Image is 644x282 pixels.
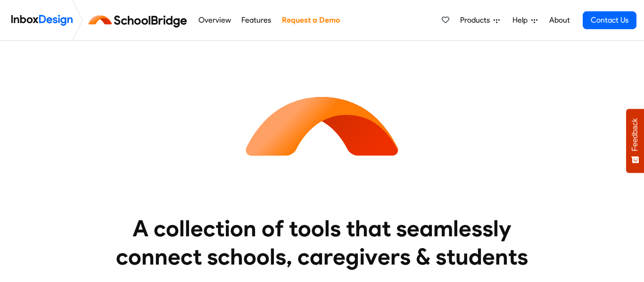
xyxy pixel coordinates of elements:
[626,109,644,173] button: Feedback - Show survey
[98,214,546,271] heading: A collection of tools that seamlessly connect schools, caregivers & students
[237,41,407,210] img: icon_schoolbridge.svg
[512,15,531,26] span: Help
[631,118,639,151] span: Feedback
[460,15,494,26] span: Products
[87,9,193,32] img: schoolbridge logo
[279,11,342,30] a: Request a Demo
[196,11,233,30] a: Overview
[456,11,504,30] a: Products
[239,11,274,30] a: Features
[583,11,636,29] a: Contact Us
[509,11,541,30] a: Help
[546,11,572,30] a: About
